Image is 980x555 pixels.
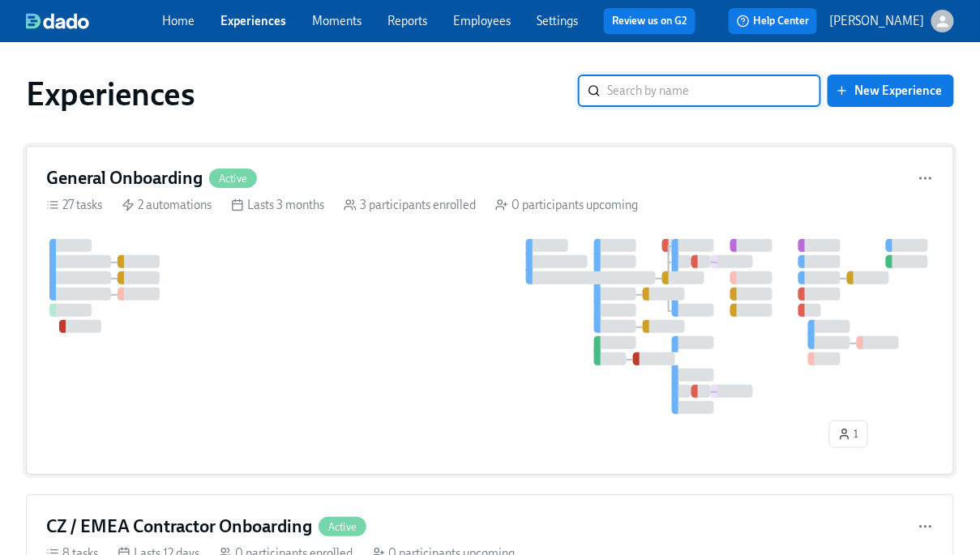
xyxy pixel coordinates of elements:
[231,197,324,213] div: Lasts 3 months
[830,10,954,32] button: [PERSON_NAME]
[828,75,954,107] button: New Experience
[838,426,859,442] span: 1
[46,514,312,539] h4: CZ / EMEA Contractor Onboarding
[46,166,203,190] h4: General Onboarding
[26,13,89,29] img: dado
[607,75,821,107] input: Search by name
[729,8,817,34] button: Help Center
[26,13,162,29] a: dado
[220,14,286,28] a: Experiences
[453,14,511,28] a: Employees
[537,14,578,28] a: Settings
[209,173,257,185] span: Active
[612,13,687,29] a: Review us on G2
[26,75,195,113] h1: Experiences
[830,13,925,29] p: [PERSON_NAME]
[737,13,809,29] span: Help Center
[26,146,954,475] a: General OnboardingActive27 tasks 2 automations Lasts 3 months 3 participants enrolled 0 participa...
[495,197,638,213] div: 0 participants upcoming
[319,521,366,533] span: Active
[604,8,695,34] button: Review us on G2
[312,14,362,28] a: Moments
[162,14,195,28] a: Home
[122,197,212,213] div: 2 automations
[839,83,943,99] span: New Experience
[829,421,868,448] button: 1
[344,197,476,213] div: 3 participants enrolled
[46,197,102,213] div: 27 tasks
[387,14,427,28] a: Reports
